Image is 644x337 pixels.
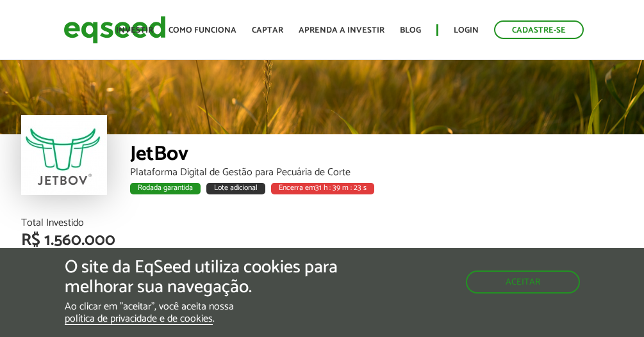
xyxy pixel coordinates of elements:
[494,20,584,39] a: Cadastre-se
[299,26,384,35] a: Aprenda a investir
[252,26,283,35] a: Captar
[21,218,623,228] div: Total Investido
[65,258,374,297] h5: O site da EqSeed utiliza cookies para melhorar sua navegação.
[400,26,421,35] a: Blog
[454,26,479,35] a: Login
[271,183,374,194] div: Encerra em
[130,183,201,194] div: Rodada garantida
[63,13,166,47] img: EqSeed
[116,26,153,35] a: Investir
[169,26,236,35] a: Como funciona
[315,182,367,194] span: 31 h : 39 m : 23 s
[466,270,580,294] button: Aceitar
[21,232,623,249] div: R$ 1.560.000
[130,168,623,178] div: Plataforma Digital de Gestão para Pecuária de Corte
[65,314,213,325] a: política de privacidade e de cookies
[130,144,623,168] div: JetBov
[65,301,374,325] p: Ao clicar em "aceitar", você aceita nossa .
[206,183,265,194] div: Lote adicional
